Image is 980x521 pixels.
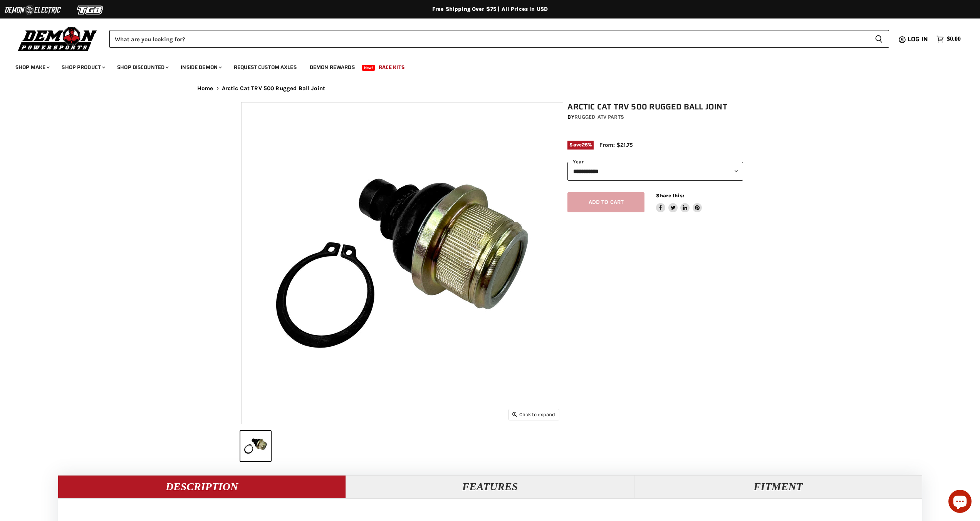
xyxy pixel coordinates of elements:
button: Search [869,30,889,48]
a: Race Kits [373,59,410,75]
span: New! [362,65,375,71]
button: Features [346,475,634,498]
button: Click to expand [509,409,559,420]
ul: Main menu [10,56,959,75]
a: Home [197,85,213,92]
a: $0.00 [933,34,965,45]
form: Product [109,30,889,48]
a: Request Custom Axles [228,59,302,75]
span: 25 [582,142,588,148]
select: year [567,162,743,181]
img: TGB Logo 2 [62,3,119,17]
aside: Share this: [656,192,702,213]
a: Inside Demon [175,59,227,75]
img: Demon Electric Logo 2 [4,3,62,17]
a: Shop Discounted [111,59,173,75]
img: Demon Powersports [15,25,100,52]
button: Arctic Cat TRV 500 Rugged Ball Joint thumbnail [240,431,271,461]
img: Arctic Cat TRV 500 Rugged Ball Joint [242,103,563,424]
span: From: $21.75 [599,141,633,148]
span: Share this: [656,193,684,198]
h1: Arctic Cat TRV 500 Rugged Ball Joint [567,102,743,112]
input: Search [109,30,869,48]
a: Shop Make [10,59,54,75]
a: Rugged ATV Parts [574,114,624,120]
inbox-online-store-chat: Shopify online store chat [946,490,974,515]
span: Save % [567,141,594,149]
button: Fitment [634,475,922,498]
a: Demon Rewards [304,59,361,75]
div: Free Shipping Over $75 | All Prices In USD [182,6,798,13]
div: by [567,113,743,121]
span: Click to expand [512,412,555,417]
nav: Breadcrumbs [182,85,798,92]
span: $0.00 [947,35,961,43]
span: Arctic Cat TRV 500 Rugged Ball Joint [222,85,325,92]
a: Shop Product [56,59,110,75]
button: Description [58,475,346,498]
span: Log in [908,34,928,44]
a: Log in [904,36,933,43]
